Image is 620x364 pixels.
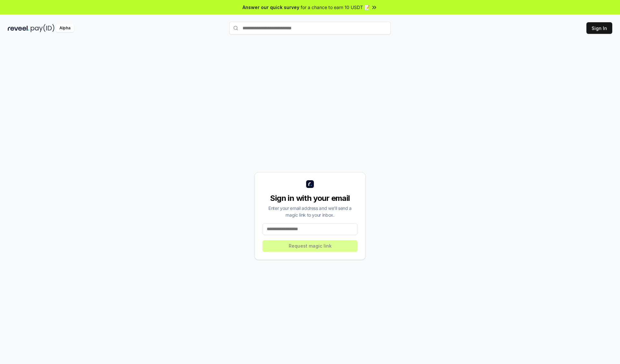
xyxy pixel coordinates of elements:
img: pay_id [31,24,55,32]
img: reveel_dark [8,24,29,32]
div: Alpha [56,24,74,32]
div: Sign in with your email [263,193,357,203]
button: Sign In [586,22,612,34]
span: for a chance to earn 10 USDT 📝 [301,4,370,11]
div: Enter your email address and we’ll send a magic link to your inbox. [263,205,357,218]
img: logo_small [306,180,314,188]
span: Answer our quick survey [243,4,299,11]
